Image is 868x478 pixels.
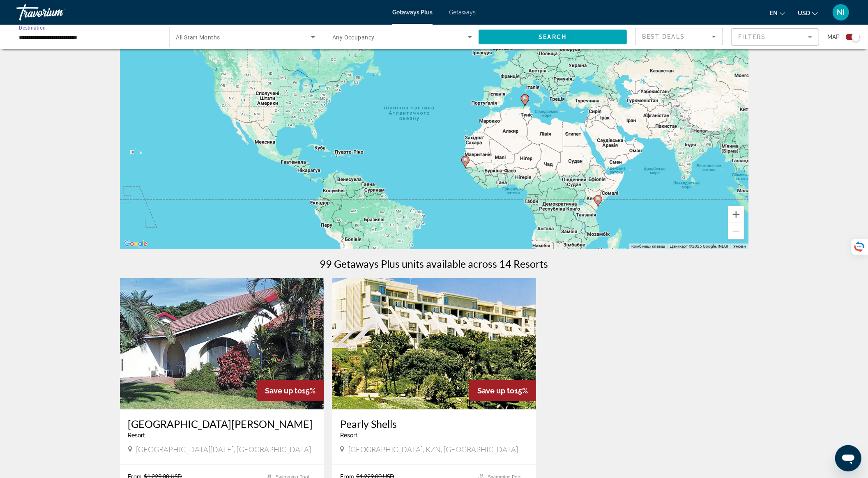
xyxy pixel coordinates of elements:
[320,257,548,270] h1: 99 Getaways Plus units available across 14 Resorts
[136,445,311,454] span: [GEOGRAPHIC_DATA][DATE], [GEOGRAPHIC_DATA]
[128,418,316,430] a: [GEOGRAPHIC_DATA][PERSON_NAME]
[798,10,810,16] span: USD
[479,30,627,44] button: Search
[332,34,375,41] span: Any Occupancy
[392,9,433,16] a: Getaways Plus
[348,445,518,454] span: [GEOGRAPHIC_DATA], KZN, [GEOGRAPHIC_DATA]
[340,432,357,439] span: Resort
[830,4,852,21] button: User Menu
[770,7,785,19] button: Change language
[731,28,819,46] button: Filter
[120,278,324,409] img: 1997E01L.jpg
[642,32,716,41] mat-select: Sort by
[642,33,685,40] span: Best Deals
[477,386,514,395] span: Save up to
[631,244,665,249] button: Комбінації клавіш
[122,239,149,249] img: Google
[128,432,145,439] span: Resort
[257,380,324,401] div: 15%
[265,386,302,395] span: Save up to
[539,34,566,40] span: Search
[122,239,149,249] a: Відкрити цю область на Картах Google (відкриється нове вікно)
[728,206,744,223] button: Збільшити
[670,244,728,248] span: Дані карт ©2025 Google, INEGI
[728,223,744,239] button: Зменшити
[332,278,536,409] img: 2476E01L.jpg
[798,7,818,19] button: Change currency
[176,34,220,41] span: All Start Months
[837,8,845,16] span: NI
[16,2,99,23] a: Travorium
[449,9,476,16] a: Getaways
[770,10,778,16] span: en
[733,244,746,248] a: Умови (відкривається в новій вкладці)
[19,25,46,31] span: Destination
[827,31,840,43] span: Map
[835,445,861,471] iframe: Кнопка для запуску вікна повідомлень
[340,418,528,430] a: Pearly Shells
[469,380,536,401] div: 15%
